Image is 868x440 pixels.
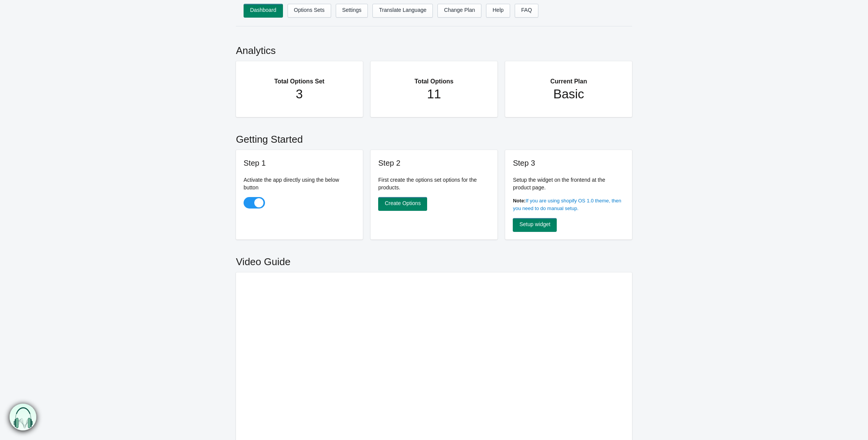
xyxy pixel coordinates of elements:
p: Setup the widget on the frontend at the product page. [513,176,624,191]
a: Change Plan [437,4,481,18]
h1: 11 [386,86,482,102]
h2: Total Options [386,69,482,86]
h1: Basic [520,86,617,102]
a: If you are using shopify OS 1.0 theme, then you need to do manual setup. [513,198,621,211]
h2: Analytics [236,36,632,61]
h3: Step 3 [513,158,624,168]
a: Dashboard [244,4,283,18]
h2: Video Guide [236,247,632,272]
h2: Getting Started [236,125,632,150]
h2: Total Options Set [251,69,348,86]
b: Note: [513,198,525,204]
h2: Current Plan [520,69,617,86]
img: bxm.png [10,404,37,431]
h3: Step 1 [244,158,355,168]
a: Translate Language [372,4,433,18]
a: Options Sets [288,4,331,18]
h3: Step 2 [378,158,490,168]
a: Setup widget [513,218,557,232]
a: FAQ [515,4,538,18]
a: Help [486,4,510,18]
a: Create Options [378,197,427,211]
p: Activate the app directly using the below button [244,176,355,191]
a: Settings [336,4,368,18]
h1: 3 [251,86,348,102]
p: First create the options set options for the products. [378,176,490,191]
